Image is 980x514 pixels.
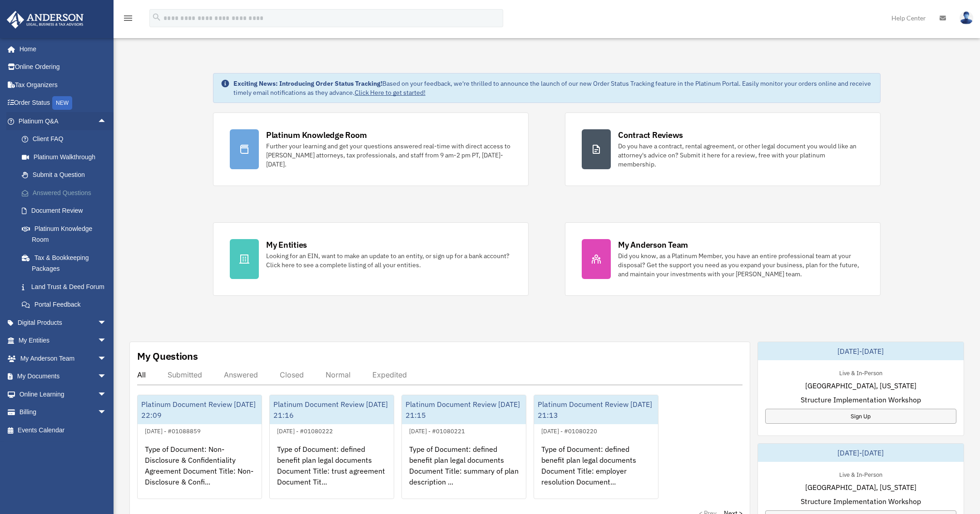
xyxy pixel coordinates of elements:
a: Platinum Q&Aarrow_drop_up [6,112,120,130]
div: Did you know, as a Platinum Member, you have an entire professional team at your disposal? Get th... [618,251,864,279]
a: Click Here to get started! [355,88,426,97]
i: menu [123,13,134,24]
a: Answered Questions [13,184,120,202]
span: arrow_drop_down [98,332,116,350]
div: Do you have a contract, rental agreement, or other legal document you would like an attorney's ad... [618,142,864,169]
a: My Documentsarrow_drop_down [6,367,120,386]
img: User Pic [960,11,973,24]
a: Online Learningarrow_drop_down [6,385,120,403]
div: Type of Document: defined benefit plan legal documents Document Title: trust agreement Document T... [270,436,394,507]
a: Land Trust & Deed Forum [13,278,120,296]
div: My Entities [266,239,307,250]
a: Platinum Document Review [DATE] 21:13[DATE] - #01080220Type of Document: defined benefit plan leg... [534,395,658,499]
span: arrow_drop_down [98,385,116,404]
div: Platinum Document Review [DATE] 22:09 [138,395,262,424]
span: [GEOGRAPHIC_DATA], [US_STATE] [805,482,916,493]
div: Based on your feedback, we're thrilled to announce the launch of our new Order Status Tracking fe... [233,79,873,97]
div: Further your learning and get your questions answered real-time with direct access to [PERSON_NAM... [266,142,512,169]
div: Expedited [372,370,407,379]
a: Contract Reviews Do you have a contract, rental agreement, or other legal document you would like... [565,113,881,186]
div: My Anderson Team [618,239,688,250]
a: Document Review [13,202,120,220]
a: Sign Up [765,409,957,424]
div: Answered [224,370,258,379]
div: Submitted [168,370,202,379]
div: Type of Document: defined benefit plan legal documents Document Title: employer resolution Docume... [534,436,658,507]
a: Platinum Walkthrough [13,148,120,166]
span: arrow_drop_down [98,313,116,332]
div: Platinum Document Review [DATE] 21:13 [534,395,658,424]
span: Structure Implementation Workshop [801,496,921,507]
div: My Questions [137,349,198,363]
a: My Entities Looking for an EIN, want to make an update to an entity, or sign up for a bank accoun... [213,222,529,296]
a: menu [123,16,134,24]
a: Platinum Document Review [DATE] 21:16[DATE] - #01080222Type of Document: defined benefit plan leg... [269,395,394,499]
div: All [137,370,146,379]
div: Closed [280,370,304,379]
a: Platinum Knowledge Room Further your learning and get your questions answered real-time with dire... [213,113,529,186]
strong: Exciting News: Introducing Order Status Tracking! [233,79,382,88]
div: Platinum Document Review [DATE] 21:15 [402,395,526,424]
a: Client FAQ [13,130,120,148]
div: [DATE] - #01080220 [534,426,604,435]
a: Billingarrow_drop_down [6,403,120,421]
div: Live & In-Person [832,469,890,479]
span: arrow_drop_up [98,112,116,131]
img: Anderson Advisors Platinum Portal [4,11,86,29]
div: Platinum Knowledge Room [266,129,367,141]
div: Type of Document: defined benefit plan legal documents Document Title: summary of plan descriptio... [402,436,526,507]
div: [DATE] - #01080221 [402,426,472,435]
div: [DATE] - #01080222 [270,426,340,435]
span: arrow_drop_down [98,367,116,386]
a: My Entitiesarrow_drop_down [6,332,120,350]
div: NEW [52,96,72,110]
div: Live & In-Person [832,367,890,377]
a: Events Calendar [6,421,120,439]
span: arrow_drop_down [98,403,116,422]
span: Structure Implementation Workshop [801,394,921,405]
div: Type of Document: Non-Disclosure & Confidentiality Agreement Document Title: Non-Disclosure & Con... [138,436,262,507]
span: arrow_drop_down [98,349,116,368]
div: Platinum Document Review [DATE] 21:16 [270,395,394,424]
a: Tax Organizers [6,76,120,94]
i: search [152,12,162,22]
div: Normal [326,370,351,379]
div: Looking for an EIN, want to make an update to an entity, or sign up for a bank account? Click her... [266,251,512,269]
div: [DATE] - #01088859 [138,426,208,435]
div: [DATE]-[DATE] [758,342,964,360]
a: Platinum Knowledge Room [13,220,120,249]
a: Home [6,40,116,58]
a: Platinum Document Review [DATE] 22:09[DATE] - #01088859Type of Document: Non-Disclosure & Confide... [137,395,262,499]
div: [DATE]-[DATE] [758,444,964,462]
a: Submit a Question [13,166,120,184]
a: Order StatusNEW [6,94,120,113]
span: [GEOGRAPHIC_DATA], [US_STATE] [805,380,916,391]
a: Tax & Bookkeeping Packages [13,249,120,278]
a: My Anderson Teamarrow_drop_down [6,349,120,367]
div: Contract Reviews [618,129,683,141]
a: My Anderson Team Did you know, as a Platinum Member, you have an entire professional team at your... [565,222,881,296]
a: Portal Feedback [13,296,120,314]
a: Online Ordering [6,58,120,76]
a: Digital Productsarrow_drop_down [6,313,120,332]
a: Platinum Document Review [DATE] 21:15[DATE] - #01080221Type of Document: defined benefit plan leg... [401,395,526,499]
